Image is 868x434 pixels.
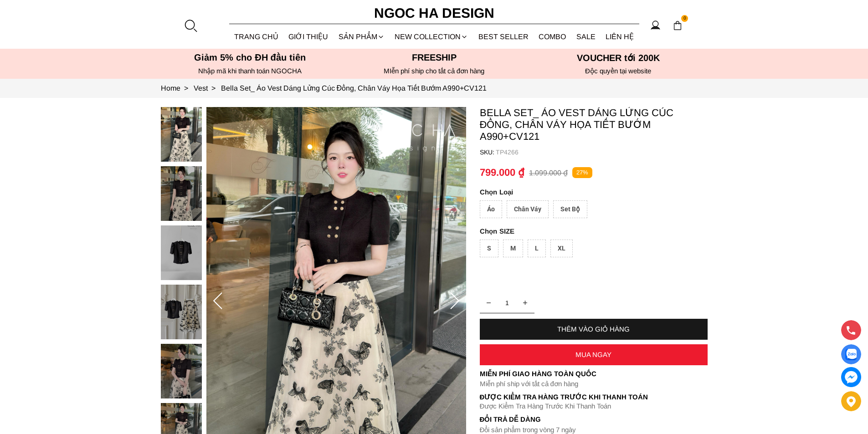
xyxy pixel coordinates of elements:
p: SIZE [480,227,708,235]
p: 1.099.000 ₫ [529,168,568,177]
a: Link to Vest [194,84,221,92]
a: NEW COLLECTION [390,25,473,49]
a: GIỚI THIỆU [283,25,334,49]
div: THÊM VÀO GIỎ HÀNG [480,325,708,333]
span: 0 [681,15,688,22]
img: Bella Set_ Áo Vest Dáng Lửng Cúc Đồng, Chân Váy Họa Tiết Bướm A990+CV121_mini_0 [161,107,202,162]
p: Bella Set_ Áo Vest Dáng Lửng Cúc Đồng, Chân Váy Họa Tiết Bướm A990+CV121 [480,107,708,143]
a: Display image [841,344,861,364]
div: SẢN PHẨM [334,25,390,49]
a: Combo [534,25,571,49]
span: > [180,84,192,92]
p: Loại [480,188,682,196]
div: MUA NGAY [480,351,708,358]
a: TRANG CHỦ [229,25,284,49]
h6: Độc quyền tại website [529,67,708,75]
img: Bella Set_ Áo Vest Dáng Lửng Cúc Đồng, Chân Váy Họa Tiết Bướm A990+CV121_mini_2 [161,225,202,280]
a: LIÊN HỆ [601,25,639,49]
p: Được Kiểm Tra Hàng Trước Khi Thanh Toán [480,393,708,401]
div: M [503,240,523,257]
p: 27% [572,167,592,179]
font: Miễn phí giao hàng toàn quốc [480,370,596,378]
a: Link to Bella Set_ Áo Vest Dáng Lửng Cúc Đồng, Chân Váy Họa Tiết Bướm A990+CV121 [221,84,487,92]
img: img-CART-ICON-ksit0nf1 [673,20,683,31]
img: Bella Set_ Áo Vest Dáng Lửng Cúc Đồng, Chân Váy Họa Tiết Bướm A990+CV121_mini_4 [161,344,202,398]
div: XL [550,240,573,257]
div: Chân Váy [507,200,549,218]
h6: SKU: [480,148,496,156]
font: Đổi sản phẩm trong vòng 7 ngày [480,426,576,434]
p: TP4266 [496,148,708,156]
a: BEST SELLER [473,25,534,49]
font: Freeship [412,52,457,62]
img: Bella Set_ Áo Vest Dáng Lửng Cúc Đồng, Chân Váy Họa Tiết Bướm A990+CV121_mini_3 [161,285,202,339]
h5: VOUCHER tới 200K [529,52,708,63]
a: SALE [571,25,601,49]
h6: Đổi trả dễ dàng [480,415,708,423]
font: Miễn phí ship với tất cả đơn hàng [480,380,578,388]
a: Ngoc Ha Design [366,2,503,24]
div: S [480,240,498,257]
div: L [528,240,546,257]
div: Áo [480,200,502,218]
a: messenger [841,367,861,387]
span: > [208,84,219,92]
img: Display image [845,349,857,360]
p: 799.000 ₫ [480,167,524,179]
a: Link to Home [161,84,194,92]
div: Set Bộ [553,200,587,218]
img: Bella Set_ Áo Vest Dáng Lửng Cúc Đồng, Chân Váy Họa Tiết Bướm A990+CV121_mini_1 [161,166,202,221]
font: Nhập mã khi thanh toán NGOCHA [198,67,302,75]
font: Giảm 5% cho ĐH đầu tiên [194,52,306,62]
p: Được Kiểm Tra Hàng Trước Khi Thanh Toán [480,402,708,410]
input: Quantity input [480,294,534,312]
h6: MIễn phí ship cho tất cả đơn hàng [345,67,524,75]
